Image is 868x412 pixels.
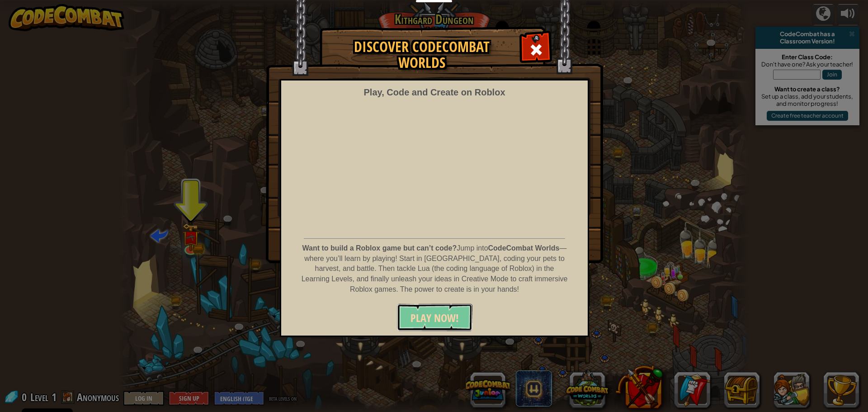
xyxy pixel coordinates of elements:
[397,304,472,331] button: PLAY NOW!
[488,244,560,252] strong: CodeCombat Worlds
[410,311,459,325] span: PLAY NOW!
[329,39,514,71] h1: Discover CodeCombat Worlds
[363,86,505,99] div: Play, Code and Create on Roblox
[301,243,568,295] p: Jump into — where you’ll learn by playing! Start in [GEOGRAPHIC_DATA], coding your pets to harves...
[302,244,457,252] strong: Want to build a Roblox game but can’t code?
